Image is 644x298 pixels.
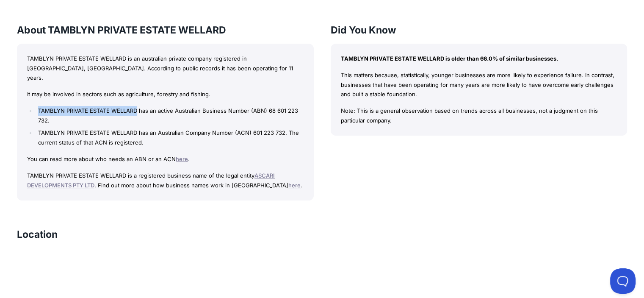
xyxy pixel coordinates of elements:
h3: Location [17,228,58,241]
a: here [176,156,188,162]
li: TAMBLYN PRIVATE ESTATE WELLARD has an active Australian Business Number (ABN) 68 601 223 732. [36,106,303,125]
p: You can read more about who needs an ABN or an ACN . [27,154,304,164]
h3: Did You Know [331,23,627,37]
p: This matters because, statistically, younger businesses are more likely to experience failure. In... [341,70,617,99]
p: TAMBLYN PRIVATE ESTATE WELLARD is a registered business name of the legal entity . Find out more ... [27,171,304,190]
li: TAMBLYN PRIVATE ESTATE WELLARD has an Australian Company Number (ACN) 601 223 732. The current st... [36,128,303,148]
h3: About TAMBLYN PRIVATE ESTATE WELLARD [17,23,314,37]
p: Note: This is a general observation based on trends across all businesses, not a judgment on this... [341,106,617,125]
p: TAMBLYN PRIVATE ESTATE WELLARD is an australian private company registered in [GEOGRAPHIC_DATA], ... [27,54,304,83]
a: ASCARI DEVELOPMENTS PTY LTD [27,172,275,189]
p: It may be involved in sectors such as agriculture, forestry and fishing. [27,89,304,99]
a: here [288,182,301,189]
p: TAMBLYN PRIVATE ESTATE WELLARD is older than 66.0% of similar businesses. [341,54,617,64]
iframe: Toggle Customer Support [610,268,636,294]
